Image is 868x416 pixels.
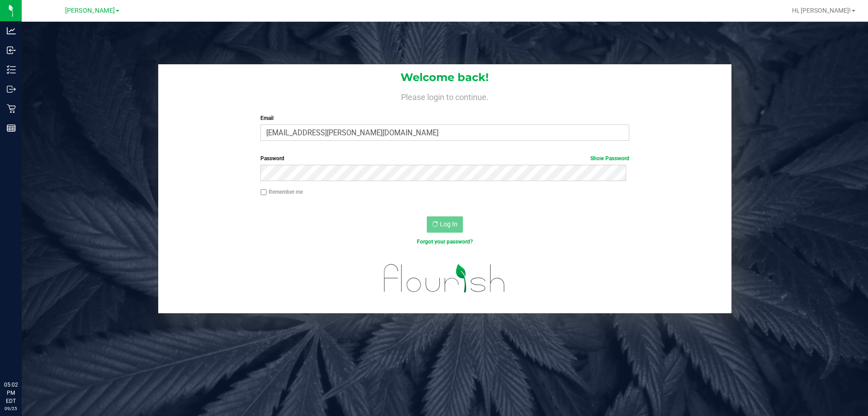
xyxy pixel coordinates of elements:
[7,124,16,133] inline-svg: Reports
[440,220,458,228] span: Log In
[158,91,731,101] h4: Please login to continue.
[260,155,284,162] span: Password
[260,188,303,196] label: Remember me
[590,155,629,162] a: Show Password
[373,255,516,301] img: flourish_logo.svg
[792,7,851,14] span: Hi, [PERSON_NAME]!
[7,26,16,35] inline-svg: Analytics
[65,7,115,14] span: [PERSON_NAME]
[417,239,473,245] a: Forgot your password?
[427,216,463,233] button: Log In
[158,72,731,83] h1: Welcome back!
[7,85,16,94] inline-svg: Outbound
[260,114,629,122] label: Email
[7,65,16,74] inline-svg: Inventory
[4,405,18,412] p: 09/25
[260,189,267,196] input: Remember me
[7,46,16,55] inline-svg: Inbound
[4,381,18,405] p: 05:02 PM EDT
[7,104,16,113] inline-svg: Retail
